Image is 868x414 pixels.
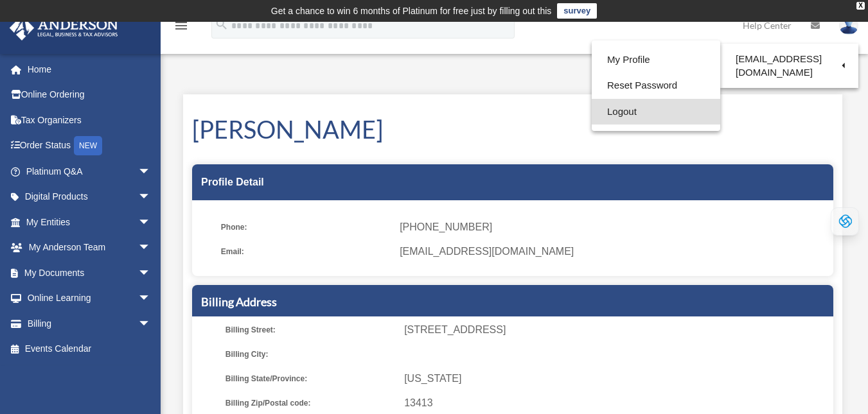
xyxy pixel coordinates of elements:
[400,243,824,261] span: [EMAIL_ADDRESS][DOMAIN_NAME]
[173,18,189,33] i: menu
[9,159,170,184] a: Platinum Q&Aarrow_drop_down
[9,209,170,235] a: My Entitiesarrow_drop_down
[138,159,164,185] span: arrow_drop_down
[404,394,829,412] span: 13413
[9,82,170,108] a: Online Ordering
[221,243,391,261] span: Email:
[557,3,597,19] a: survey
[138,286,164,312] span: arrow_drop_down
[74,136,102,155] div: NEW
[138,311,164,337] span: arrow_drop_down
[856,2,865,10] div: close
[221,218,391,236] span: Phone:
[9,235,170,261] a: My Anderson Teamarrow_drop_down
[226,370,395,388] span: Billing State/Province:
[592,47,720,73] a: My Profile
[839,16,858,35] img: User Pic
[173,22,189,33] a: menu
[9,184,170,210] a: Digital Productsarrow_drop_down
[201,294,824,310] h5: Billing Address
[226,345,395,363] span: Billing City:
[271,3,552,19] div: Get a chance to win 6 months of Platinum for free just by filling out this
[404,370,829,388] span: [US_STATE]
[226,321,395,339] span: Billing Street:
[404,321,829,339] span: [STREET_ADDRESS]
[226,394,395,412] span: Billing Zip/Postal code:
[592,73,720,99] a: Reset Password
[9,107,170,133] a: Tax Organizers
[9,260,170,286] a: My Documentsarrow_drop_down
[192,164,833,200] div: Profile Detail
[138,209,164,236] span: arrow_drop_down
[138,260,164,286] span: arrow_drop_down
[400,218,824,236] span: [PHONE_NUMBER]
[6,15,122,40] img: Anderson Advisors Platinum Portal
[9,56,170,82] a: Home
[9,336,170,362] a: Events Calendar
[9,133,170,159] a: Order StatusNEW
[9,286,170,311] a: Online Learningarrow_drop_down
[138,184,164,211] span: arrow_drop_down
[215,17,229,31] i: search
[9,311,170,336] a: Billingarrow_drop_down
[192,112,833,146] h1: [PERSON_NAME]
[720,47,858,85] a: [EMAIL_ADDRESS][DOMAIN_NAME]
[592,99,720,125] a: Logout
[138,235,164,261] span: arrow_drop_down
